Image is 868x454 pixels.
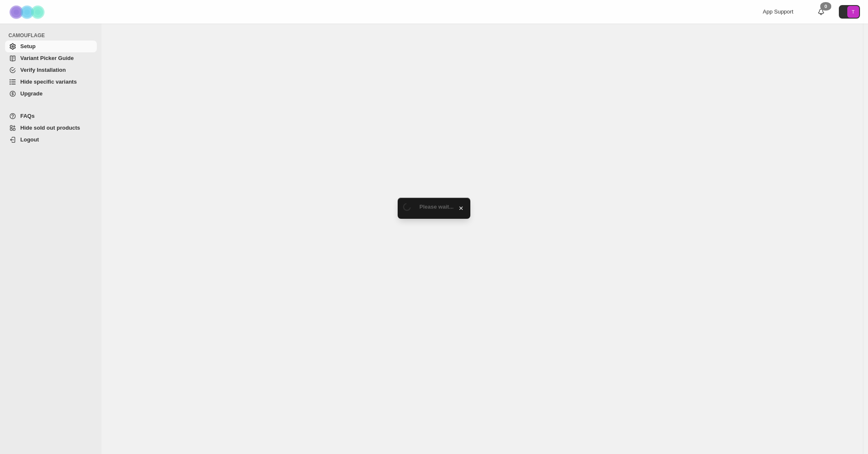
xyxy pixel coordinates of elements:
[5,52,97,64] a: Variant Picker Guide
[847,6,859,18] span: Avatar with initials T
[20,90,43,97] span: Upgrade
[20,43,35,49] span: Setup
[8,32,97,39] span: CAMOUFLAGE
[763,8,793,15] span: App Support
[5,110,97,122] a: FAQs
[20,67,66,73] span: Verify Installation
[20,55,74,61] span: Variant Picker Guide
[839,5,860,19] button: Avatar with initials T
[420,204,454,210] span: Please wait...
[20,79,77,85] span: Hide specific variants
[820,2,831,11] div: 0
[852,9,855,14] text: T
[817,8,825,16] a: 0
[5,88,97,100] a: Upgrade
[5,122,97,134] a: Hide sold out products
[5,134,97,146] a: Logout
[5,41,97,52] a: Setup
[20,136,39,143] span: Logout
[20,113,35,119] span: FAQs
[5,64,97,76] a: Verify Installation
[5,76,97,88] a: Hide specific variants
[20,125,80,131] span: Hide sold out products
[7,0,49,24] img: Camouflage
